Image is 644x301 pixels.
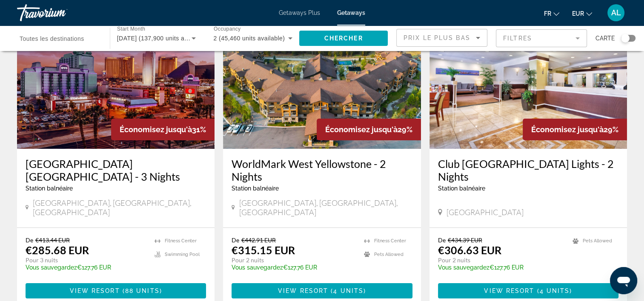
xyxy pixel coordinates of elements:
[299,31,388,46] button: Chercher
[605,4,627,22] button: User Menu
[484,287,534,294] span: View Resort
[26,283,206,298] button: View Resort(88 units)
[232,185,279,192] span: Station balnéaire
[583,238,612,244] span: Pets Allowed
[223,13,421,149] img: A411E01X.jpg
[26,244,89,256] p: €285.68 EUR
[429,13,627,149] img: 8562O01X.jpg
[26,264,146,271] p: €127.76 EUR
[17,2,102,24] a: Travorium
[374,238,406,244] span: Fitness Center
[120,125,192,134] span: Économisez jusqu'à
[111,119,215,140] div: 31%
[232,256,355,264] p: Pour 2 nuits
[610,267,637,294] iframe: Bouton de lancement de la fenêtre de messagerie
[214,35,285,42] span: 2 (45,460 units available)
[232,264,355,271] p: €127.76 EUR
[404,33,480,43] mat-select: Sort by
[496,29,587,48] button: Filter
[534,287,572,294] span: ( )
[232,157,412,183] a: WorldMark West Yellowstone - 2 Nights
[214,26,240,32] span: Occupancy
[438,256,564,264] p: Pour 2 nuits
[120,287,162,294] span: ( )
[165,252,200,257] span: Swimming Pool
[279,9,320,16] a: Getaways Plus
[540,287,570,294] span: 4 units
[232,236,239,244] span: De
[324,35,363,42] span: Chercher
[544,7,559,20] button: Change language
[337,9,365,16] a: Getaways
[317,119,421,140] div: 29%
[125,287,160,294] span: 88 units
[70,287,120,294] span: View Resort
[20,35,84,42] span: Toutes les destinations
[26,185,73,192] span: Station balnéaire
[328,287,366,294] span: ( )
[438,264,489,271] span: Vous sauvegardez
[17,13,215,149] img: RM79E01X.jpg
[438,185,485,192] span: Station balnéaire
[572,7,592,20] button: Change currency
[447,207,524,217] span: [GEOGRAPHIC_DATA]
[325,125,398,134] span: Économisez jusqu'à
[33,198,206,217] span: [GEOGRAPHIC_DATA], [GEOGRAPHIC_DATA], [GEOGRAPHIC_DATA]
[438,283,618,298] button: View Resort(4 units)
[165,238,197,244] span: Fitness Center
[333,287,364,294] span: 4 units
[232,264,283,271] span: Vous sauvegardez
[239,198,412,217] span: [GEOGRAPHIC_DATA], [GEOGRAPHIC_DATA], [GEOGRAPHIC_DATA]
[232,283,412,298] button: View Resort(4 units)
[26,157,206,183] a: [GEOGRAPHIC_DATA] [GEOGRAPHIC_DATA] - 3 Nights
[572,10,584,17] span: EUR
[438,264,564,271] p: €127.76 EUR
[278,287,328,294] span: View Resort
[595,32,615,44] span: Carte
[35,236,70,244] span: €413.44 EUR
[438,157,618,183] a: Club [GEOGRAPHIC_DATA] Lights - 2 Nights
[117,35,209,42] span: [DATE] (137,900 units available)
[26,236,33,244] span: De
[523,119,627,140] div: 29%
[531,125,604,134] span: Économisez jusqu'à
[438,244,501,256] p: €306.63 EUR
[26,264,77,271] span: Vous sauvegardez
[611,9,621,17] span: AL
[438,236,446,244] span: De
[232,244,295,256] p: €315.15 EUR
[544,10,551,17] span: fr
[117,26,145,32] span: Start Month
[448,236,482,244] span: €434.39 EUR
[404,34,470,41] span: Prix ​​le plus bas
[26,256,146,264] p: Pour 3 nuits
[374,252,404,257] span: Pets Allowed
[241,236,276,244] span: €442.91 EUR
